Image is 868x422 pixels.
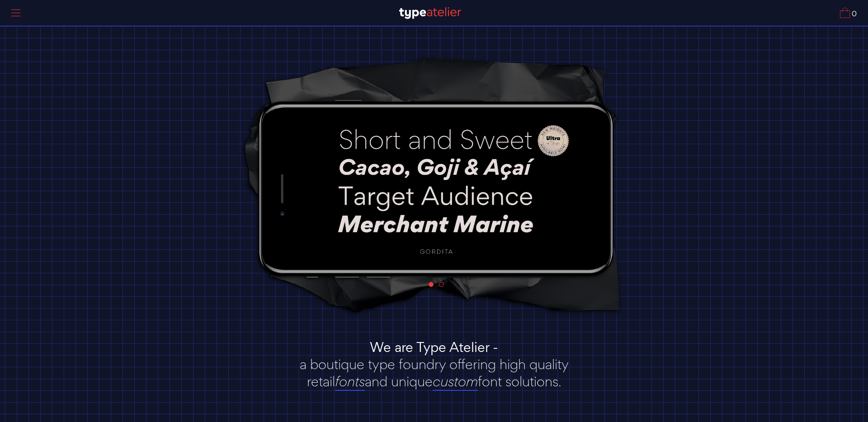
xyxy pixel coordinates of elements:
[433,373,478,391] a: custom
[439,282,444,287] a: 2
[287,356,581,390] p: a boutique type foundry offering high quality retail and unique font solutions.
[840,8,850,18] img: Cart_Icon.svg
[429,282,434,287] a: 1
[370,338,498,356] strong: We are Type Atelier -
[399,7,461,19] img: TA_Logo.svg
[840,8,857,18] a: 0
[335,373,365,391] a: fonts
[303,113,570,263] img: Gordita
[850,10,857,18] span: 0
